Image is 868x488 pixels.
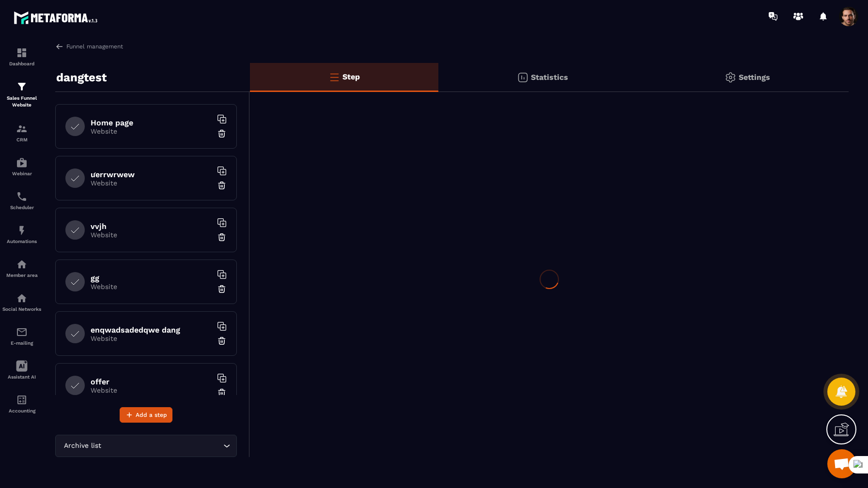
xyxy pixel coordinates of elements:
img: automations [16,225,28,236]
p: Scheduler [2,205,41,210]
img: bars-o.4a397970.svg [328,71,340,83]
span: Add a step [136,410,167,420]
a: emailemailE-mailing [2,319,41,353]
img: trash [217,336,227,346]
img: formation [16,123,28,135]
p: Dashboard [2,61,41,66]
p: Automations [2,239,41,244]
p: Website [91,283,212,290]
p: Step [342,72,360,81]
img: arrow [55,42,64,51]
p: Website [91,179,212,187]
img: trash [217,388,227,397]
img: trash [217,181,227,190]
a: Funnel management [55,42,123,51]
img: logo [14,9,101,27]
img: email [16,326,28,338]
p: Accounting [2,408,41,413]
h6: Home page [91,118,212,127]
a: formationformationCRM [2,116,41,150]
img: accountant [16,394,28,406]
h6: gg [91,274,212,283]
img: stats.20deebd0.svg [517,72,528,83]
p: Website [91,335,212,342]
p: Webinar [2,171,41,176]
p: Member area [2,273,41,278]
a: schedulerschedulerScheduler [2,183,41,217]
button: Add a step [120,407,172,423]
h6: enqwadsadedqwe dang [91,325,212,335]
span: Archive list [62,441,103,451]
img: formation [16,81,28,92]
a: automationsautomationsMember area [2,251,41,285]
a: formationformationSales Funnel Website [2,74,41,116]
p: E-mailing [2,340,41,346]
p: Website [91,231,212,239]
img: automations [16,157,28,168]
a: social-networksocial-networkSocial Networks [2,285,41,319]
div: Mở cuộc trò chuyện [827,449,856,478]
a: automationsautomationsAutomations [2,217,41,251]
img: setting-gr.5f69749f.svg [725,72,736,83]
a: Assistant AI [2,353,41,387]
img: trash [217,232,227,242]
img: trash [217,129,227,138]
p: CRM [2,137,41,142]
h6: ưerrwrwew [91,170,212,179]
p: Settings [739,73,770,82]
p: Assistant AI [2,374,41,380]
img: automations [16,259,28,270]
p: Statistics [531,73,568,82]
div: Search for option [55,435,237,457]
p: Sales Funnel Website [2,95,41,108]
a: automationsautomationsWebinar [2,150,41,183]
h6: vvjh [91,222,212,231]
p: Social Networks [2,306,41,312]
img: scheduler [16,191,28,202]
p: dangtest [56,68,107,87]
p: Website [91,127,212,135]
a: formationformationDashboard [2,40,41,74]
img: social-network [16,292,28,304]
p: Website [91,386,212,394]
input: Search for option [103,441,221,451]
h6: offer [91,377,212,386]
a: accountantaccountantAccounting [2,387,41,421]
img: formation [16,47,28,59]
img: trash [217,284,227,294]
